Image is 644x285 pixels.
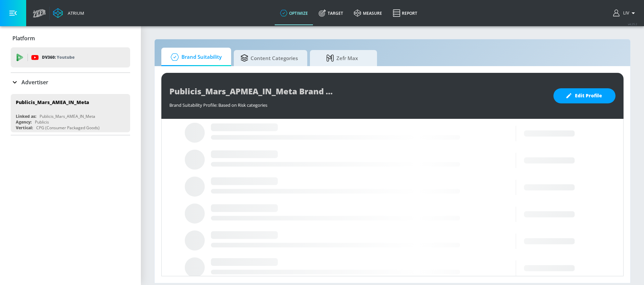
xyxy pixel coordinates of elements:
span: Edit Profile [567,92,602,100]
div: Linked as: [16,113,36,119]
p: DV360: [42,54,74,61]
div: CPG (Consumer Packaged Goods) [36,125,100,131]
div: Publicis [35,119,49,125]
div: Publicis_Mars_AMEA_IN_Meta [16,99,89,105]
span: Content Categories [240,50,298,66]
div: Publicis_Mars_AMEA_IN_MetaLinked as:Publicis_Mars_AMEA_IN_MetaAgency:PublicisVertical:CPG (Consum... [11,94,130,132]
div: Publicis_Mars_AMEA_IN_Meta [40,113,95,119]
a: Atrium [53,8,84,18]
span: Brand Suitability [168,49,222,65]
div: Brand Suitability Profile: Based on Risk categories [169,99,547,108]
div: Platform [11,29,130,48]
div: Agency: [16,119,32,125]
a: Report [387,1,423,25]
span: Zefr Max [317,50,368,66]
div: Advertiser [11,73,130,92]
a: measure [348,1,387,25]
p: Platform [12,35,35,42]
button: Liv [613,9,637,17]
span: v 4.25.2 [628,22,637,26]
div: Vertical: [16,125,33,131]
div: DV360: Youtube [11,47,130,67]
p: Youtube [57,54,74,61]
button: Edit Profile [553,88,615,103]
a: optimize [275,1,313,25]
span: login as: liv.ho@zefr.com [621,11,629,15]
div: Atrium [65,10,84,16]
p: Advertiser [21,79,48,86]
a: Target [313,1,348,25]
